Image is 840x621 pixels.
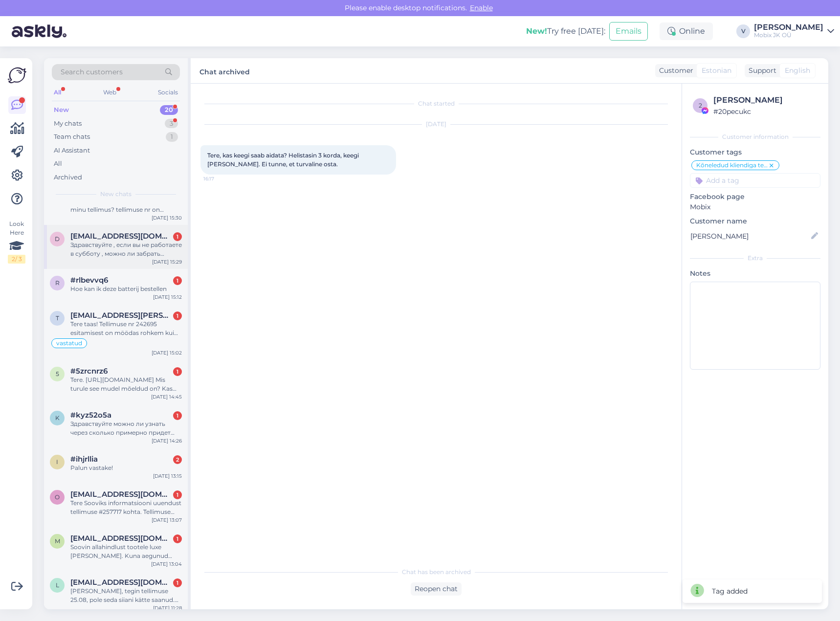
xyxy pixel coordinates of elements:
div: All [52,86,63,99]
div: Mobix JK OÜ [754,31,823,39]
div: # 20pecukc [713,106,818,117]
div: [PERSON_NAME] [713,94,818,106]
span: m.koodi@icloud.com [70,534,172,543]
div: [DATE] 14:26 [152,437,182,444]
div: 1 [173,311,182,320]
div: Web [101,86,118,99]
div: [DATE] 14:45 [151,393,182,400]
span: #rlbevvq6 [70,276,108,285]
img: Askly Logo [8,66,26,85]
div: 1 [173,232,182,241]
div: [DATE] [200,120,672,129]
p: Mobix [690,202,820,212]
span: New chats [100,190,132,199]
div: Здравствуйте , если вы не работаете в субботу , можно ли забрать телефон сегодня. [GEOGRAPHIC_DATA]. [70,241,182,258]
p: Customer name [690,216,820,226]
div: Reopen chat [411,582,462,596]
div: [DATE] 13:15 [153,472,182,480]
div: Support [745,66,776,76]
p: Facebook page [690,192,820,202]
div: All [54,159,62,169]
a: [PERSON_NAME]Mobix JK OÜ [754,23,834,39]
span: English [785,66,810,76]
input: Add name [690,231,809,242]
span: Search customers [61,67,123,77]
div: New [54,105,69,115]
p: Notes [690,268,820,279]
span: #ihjrllia [70,455,98,464]
div: AI Assistant [54,146,90,155]
span: k [55,414,60,421]
div: Palun vastake! [70,464,182,472]
span: t [56,314,59,322]
span: 16:17 [203,175,240,182]
div: My chats [54,119,82,129]
div: Tere. Kas oskate öelda kus maal on minu tellimus? tellimuse nr on 262540 [70,197,182,214]
span: Estonian [702,66,731,76]
div: 1 [173,367,182,376]
div: [DATE] 13:07 [152,516,182,524]
div: 1 [173,411,182,420]
div: 2 / 3 [8,255,25,264]
span: Enable [467,3,496,12]
div: Здравствуйте можно ли узнать через сколько примерно придет мой заказ? [70,420,182,437]
span: l [56,581,59,589]
span: o [55,493,60,501]
div: Customer information [690,133,820,141]
input: Add a tag [690,173,820,188]
span: 2 [699,102,702,109]
span: dnik1@mail.ru [70,232,172,241]
div: [DATE] 11:28 [153,604,182,612]
div: [PERSON_NAME], tegin tellimuse 25.08, pole seda siiani kätte saanud. Tellimuse number 249182 [70,587,182,604]
span: Tere, kas keegi saab aidata? Helistasin 3 korda, keegi [PERSON_NAME]. Ei tunne, et turvaline osta. [207,152,360,168]
div: Soovin allahindlust tootele luxe [PERSON_NAME]. Kuna aegunud mudel ning viimane laos. Vastust soo... [70,543,182,560]
div: Customer [655,66,693,76]
span: Kõneledud kliendiga telefoni teel [696,162,768,168]
div: 20 [160,105,178,115]
div: [DATE] 15:30 [152,214,182,222]
p: Customer tags [690,147,820,157]
div: V [736,24,750,38]
div: [DATE] 13:04 [151,560,182,568]
div: Archived [54,173,82,182]
button: Emails [609,22,648,41]
div: [PERSON_NAME] [754,23,823,31]
span: Chat has been archived [402,568,471,577]
div: Online [660,22,713,40]
div: Tere taas! Tellimuse nr 242695 esitamisest on möödas rohkem kui poolteist kuud. Viimasest vestlus... [70,320,182,337]
div: Look Here [8,220,25,264]
span: d [55,235,60,243]
div: Tere. [URL][DOMAIN_NAME] Mis turule see mudel mõeldud on? Kas [PERSON_NAME]? [70,376,182,393]
b: New! [526,26,547,36]
div: 3 [165,119,178,129]
div: 1 [173,534,182,543]
div: 1 [173,578,182,587]
span: ostud@kivimae.org [70,490,172,499]
span: liinalindau@gmail.com [70,578,172,587]
span: r [55,279,60,287]
div: Socials [156,86,180,99]
label: Chat archived [199,64,250,77]
div: Team chats [54,132,90,142]
span: tiina.reinart@mail.ee [70,311,172,320]
div: 2 [173,455,182,464]
div: [DATE] 15:29 [152,258,182,266]
div: 1 [173,276,182,285]
div: Chat started [200,99,672,108]
span: 5 [56,370,59,377]
div: 1 [173,490,182,499]
div: Hoe kan ik deze batterij bestellen [70,285,182,293]
div: Try free [DATE]: [526,25,605,37]
div: Extra [690,254,820,263]
span: i [56,458,58,466]
span: m [55,537,60,545]
div: Tere Sooviks informatsiooni uuendust tellimuse #257717 kohta. Tellimuse esitamisest on nüüd [PERS... [70,499,182,516]
span: #kyz52o5a [70,411,111,420]
div: [DATE] 15:02 [152,349,182,356]
div: Tag added [712,586,748,597]
div: [DATE] 15:12 [153,293,182,301]
span: vastatud [56,340,82,346]
div: 1 [166,132,178,142]
span: #5zrcnrz6 [70,367,108,376]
